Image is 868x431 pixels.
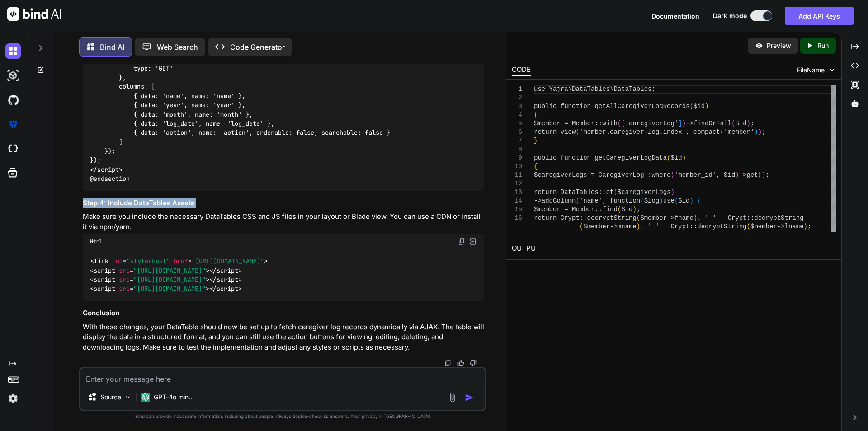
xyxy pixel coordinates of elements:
img: darkChat [5,43,21,59]
span: Documentation [651,12,699,20]
span: src [119,266,130,275]
span: script [217,266,238,275]
span: < = = > [90,257,268,265]
div: 2 [512,94,522,102]
span: return Crypt::decryptString [534,214,637,222]
span: ) [637,223,640,230]
span: ( [667,154,670,161]
span: use [663,197,674,204]
img: copy [444,360,452,367]
img: GPT-4o mini [141,393,150,402]
span: "[URL][DOMAIN_NAME]" [192,257,264,265]
span: ->get [739,171,758,179]
span: } [564,232,568,239]
span: src [119,285,130,293]
span: { [534,111,538,118]
span: ) [735,171,739,179]
h3: Conclusion [83,308,484,318]
div: 15 [512,205,522,214]
span: "[URL][DOMAIN_NAME]" [133,275,206,284]
span: Dark mode [713,11,747,20]
p: With these changes, your DataTable should now be set up to fetch caregiver log records dynamicall... [83,322,484,353]
img: chevron down [828,66,836,74]
div: 13 [512,188,522,197]
span: ; [807,223,811,230]
img: attachment [447,392,458,403]
img: darkAi-studio [5,68,21,83]
span: ; [750,120,754,127]
span: 'member_id', $id [675,171,735,179]
span: . ' ' . Crypt::decryptString [640,223,746,230]
span: public function getAllCaregiverLogRecords [534,103,689,110]
span: $member->lname [750,223,804,230]
span: </ > [209,266,242,275]
span: ; [762,128,765,136]
span: ; [765,171,769,179]
span: FileName [797,66,825,75]
span: return view [534,128,576,136]
div: 11 [512,171,522,180]
span: script [217,275,238,284]
span: $id [621,206,632,213]
span: 'member.caregiver-log.index', compact [579,128,720,136]
span: ) [746,120,750,127]
span: ( [720,128,723,136]
span: . ' ' . Crypt::decryptString [697,214,803,222]
img: premium [5,117,21,132]
span: ( [576,197,579,204]
img: Pick Models [124,393,132,401]
span: $id [670,154,682,161]
p: Make sure you include the necessary DataTables CSS and JS files in your layout or Blade view. You... [83,212,484,232]
span: ) [803,223,807,230]
span: $id [735,120,746,127]
span: < = > [90,266,209,275]
span: < = > [90,285,209,293]
span: ( [579,223,583,230]
span: "stylesheet" [127,257,170,265]
button: Add API Keys [785,7,854,25]
p: Bind AI [100,42,124,52]
span: ] [678,120,682,127]
span: } [534,137,538,144]
div: 14 [512,197,522,205]
span: $member->mname [583,223,637,230]
span: $id [678,197,689,204]
span: </ > [209,285,242,293]
span: ) [659,197,663,204]
span: "[URL][DOMAIN_NAME]" [133,285,206,293]
span: ( [758,171,761,179]
span: $caregiverLogs [617,189,670,196]
img: githubDark [5,92,21,108]
span: { [534,163,538,170]
span: $id [693,103,705,110]
span: 'name', function [579,197,640,204]
button: Documentation [651,11,699,21]
img: icon [465,393,474,402]
span: ) [693,214,697,222]
div: 1 [512,85,522,94]
span: $caregiverLogs = CaregiverLog::where [534,171,670,179]
span: $member = Member::find [534,206,618,213]
p: Source [100,393,121,402]
span: ) [568,232,571,239]
span: link [94,257,108,265]
span: return DataTables::of [534,189,613,196]
span: ( [617,120,621,127]
span: ( [636,214,640,222]
span: ( [731,120,735,127]
span: rel [112,257,123,265]
p: Run [817,41,829,50]
span: ) [632,206,636,213]
span: ( [675,197,678,204]
span: ; [637,206,640,213]
div: 6 [512,128,522,137]
img: Open in Browser [469,237,477,246]
span: ) [758,128,761,136]
div: 3 [512,102,522,111]
p: Preview [767,41,791,50]
div: CODE [512,65,531,76]
img: copy [458,238,465,245]
span: ) [682,120,685,127]
p: Code Generator [230,42,285,52]
img: settings [5,391,21,406]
